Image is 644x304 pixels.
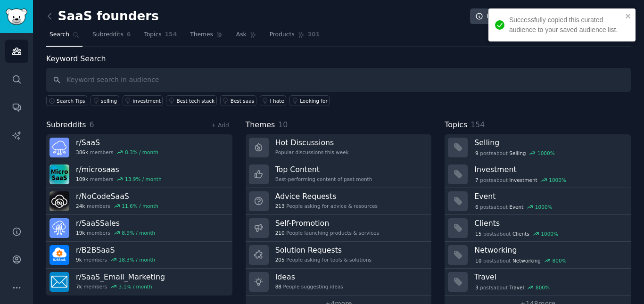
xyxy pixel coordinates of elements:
[474,272,624,282] h3: Travel
[474,138,624,148] h3: Selling
[275,149,349,156] div: Popular discussions this week
[474,191,624,201] h3: Event
[91,95,119,106] a: selling
[176,98,215,104] div: Best tech stack
[76,138,158,148] h3: r/ SaaS
[76,191,158,201] h3: r/ NoCodeSaaS
[275,283,343,290] div: People suggesting ideas
[260,95,287,106] a: I hate
[92,31,124,39] span: Subreddits
[246,242,432,269] a: Solution Requests205People asking for tools & solutions
[76,176,162,182] div: members
[127,31,131,39] span: 6
[275,230,379,236] div: People launching products & services
[50,164,69,184] img: microsaas
[509,150,526,156] span: Selling
[46,134,232,161] a: r/SaaS386kmembers8.3% / month
[125,149,158,156] div: 8.3 % / month
[46,215,232,242] a: r/SaaSSales19kmembers8.9% / month
[46,188,232,215] a: r/NoCodeSaaS24kmembers11.6% / month
[549,177,566,183] div: 1000 %
[509,177,537,183] span: Investment
[445,161,631,188] a: Investment7postsaboutInvestment1000%
[144,31,161,39] span: Topics
[474,230,559,238] div: post s about
[278,120,288,129] span: 10
[140,27,180,47] a: Topics154
[76,283,165,290] div: members
[509,15,622,35] div: Successfully copied this curated audience to your saved audience list.
[76,283,82,290] span: 7k
[509,284,524,291] span: Travel
[122,230,155,236] div: 8.9 % / month
[76,256,155,263] div: members
[50,191,69,211] img: NoCodeSaaS
[475,284,479,291] span: 3
[50,245,69,265] img: B2BSaaS
[275,272,343,282] h3: Ideas
[541,230,558,237] div: 1000 %
[46,68,631,92] input: Keyword search in audience
[166,95,216,106] a: Best tech stack
[445,242,631,269] a: Networking10postsaboutNetworking800%
[474,203,553,211] div: post s about
[470,8,505,25] a: Info
[89,27,134,47] a: Subreddits6
[246,215,432,242] a: Self-Promotion210People launching products & services
[246,269,432,296] a: Ideas88People suggesting ideas
[474,149,555,157] div: post s about
[537,150,555,156] div: 1000 %
[76,149,88,156] span: 386k
[275,230,285,236] span: 210
[445,215,631,242] a: Clients15postsaboutClients1000%
[474,218,624,228] h3: Clients
[512,257,541,264] span: Networking
[275,203,285,209] span: 213
[474,176,567,184] div: post s about
[133,98,161,104] div: investment
[50,138,69,157] img: SaaS
[46,269,232,296] a: r/SaaS_Email_Marketing7kmembers3.1% / month
[275,218,379,228] h3: Self-Promotion
[474,256,567,265] div: post s about
[57,98,85,104] span: Search Tips
[270,31,295,39] span: Products
[475,257,481,264] span: 10
[275,176,372,182] div: Best-performing content of past month
[76,203,158,209] div: members
[76,176,88,182] span: 109k
[76,272,165,282] h3: r/ SaaS_Email_Marketing
[50,31,69,39] span: Search
[475,230,481,237] span: 15
[50,218,69,238] img: SaaSSales
[101,98,117,104] div: selling
[46,161,232,188] a: r/microsaas109kmembers13.9% / month
[187,27,226,47] a: Themes
[266,27,323,47] a: Products301
[275,138,349,148] h3: Hot Discussions
[445,119,467,131] span: Topics
[233,27,260,47] a: Ask
[125,176,162,182] div: 13.9 % / month
[625,12,632,20] button: close
[76,218,155,228] h3: r/ SaaSSales
[119,283,152,290] div: 3.1 % / month
[512,230,529,237] span: Clients
[475,177,479,183] span: 7
[46,119,86,131] span: Subreddits
[270,98,284,104] div: I hate
[76,203,85,209] span: 24k
[275,191,378,201] h3: Advice Requests
[76,230,85,236] span: 19k
[275,283,281,290] span: 88
[236,31,247,39] span: Ask
[308,31,320,39] span: 301
[535,204,553,210] div: 1000 %
[275,256,285,263] span: 205
[246,134,432,161] a: Hot DiscussionsPopular discussions this week
[76,230,155,236] div: members
[76,149,158,156] div: members
[289,95,330,106] a: Looking for
[474,245,624,255] h3: Networking
[190,31,213,39] span: Themes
